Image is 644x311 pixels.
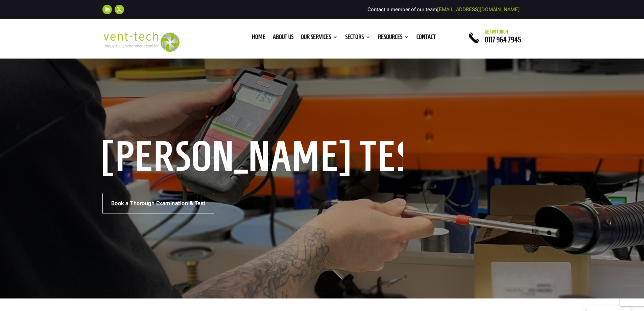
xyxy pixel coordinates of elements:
[485,36,521,44] a: 0117 964 7945
[252,35,265,42] a: Home
[416,35,436,42] a: Contact
[102,140,403,176] h1: [PERSON_NAME] Testing
[485,29,508,35] span: Get in touch
[273,35,293,42] a: About us
[301,35,338,42] a: Our Services
[378,35,409,42] a: Resources
[115,5,124,14] a: Follow on X
[437,6,520,13] a: [EMAIL_ADDRESS][DOMAIN_NAME]
[102,32,180,52] img: 2023-09-27T08_35_16.549ZVENT-TECH---Clear-background
[345,35,371,42] a: Sectors
[102,5,112,14] a: Follow on LinkedIn
[367,6,520,13] span: Contact a member of our team
[102,193,214,214] a: Book a Thorough Examination & Test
